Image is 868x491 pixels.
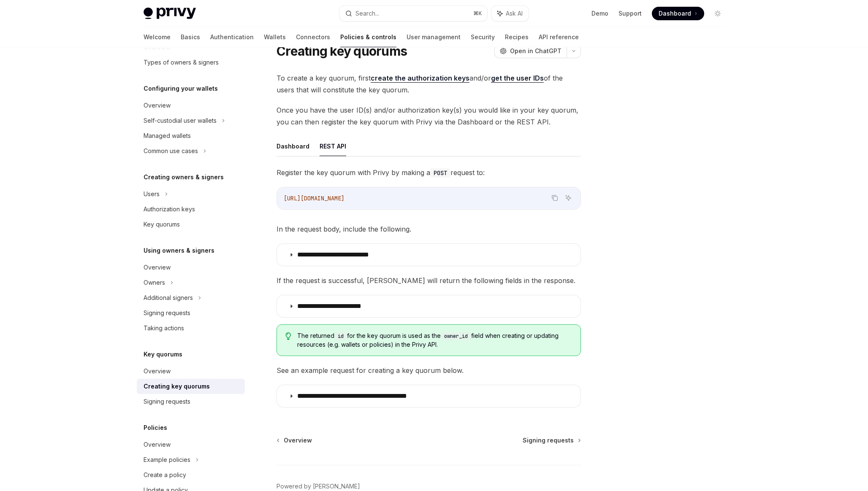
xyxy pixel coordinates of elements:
[441,332,471,340] code: owner_id
[277,275,581,286] span: If the request is successful, [PERSON_NAME] will return the following fields in the response.
[144,189,160,199] div: Users
[277,72,581,96] span: To create a key quorum, first and/or of the users that will constitute the key quorum.
[334,332,347,340] code: id
[144,219,180,229] div: Key quorums
[539,27,579,47] a: API reference
[137,202,245,217] a: Authorization keys
[144,8,196,19] img: light logo
[144,204,195,214] div: Authorization keys
[210,27,254,47] a: Authentication
[506,9,523,18] span: Ask AI
[144,84,218,94] h5: Configuring your wallets
[144,349,182,359] h5: Key quorums
[471,27,495,47] a: Security
[137,364,245,379] a: Overview
[523,436,580,445] a: Signing requests
[277,167,581,178] span: Register the key quorum with Privy by making a request to:
[144,440,171,450] div: Overview
[144,57,219,67] div: Types of owners & signers
[510,47,561,55] span: Open in ChatGPT
[320,136,346,156] button: REST API
[137,128,245,143] a: Managed wallets
[144,146,198,156] div: Common use cases
[284,436,312,445] span: Overview
[144,245,214,256] h5: Using owners & signers
[355,8,379,19] div: Search...
[144,366,171,376] div: Overview
[181,27,200,47] a: Basics
[430,168,450,178] code: POST
[549,192,560,203] button: Copy the contents from the code block
[144,397,190,407] div: Signing requests
[491,74,544,83] a: get the user IDs
[296,27,330,47] a: Connectors
[137,394,245,409] a: Signing requests
[523,436,574,445] span: Signing requests
[659,9,691,18] span: Dashboard
[144,470,186,480] div: Create a policy
[618,9,642,18] a: Support
[137,379,245,394] a: Creating key quorums
[144,323,184,333] div: Taking actions
[340,27,396,47] a: Policies & controls
[711,7,724,20] button: Toggle dark mode
[277,364,581,376] span: See an example request for creating a key quorum below.
[284,194,344,202] span: [URL][DOMAIN_NAME]
[137,305,245,321] a: Signing requests
[494,44,567,58] button: Open in ChatGPT
[144,293,193,303] div: Additional signers
[144,116,217,126] div: Self-custodial user wallets
[137,98,245,113] a: Overview
[137,437,245,452] a: Overview
[297,332,572,349] span: The returned for the key quorum is used as the field when creating or updating resources (e.g. wa...
[137,217,245,232] a: Key quorums
[277,104,581,128] span: Once you have the user ID(s) and/or authorization key(s) you would like in your key quorum, you c...
[144,381,210,391] div: Creating key quorums
[144,262,171,272] div: Overview
[137,55,245,70] a: Types of owners & signers
[277,482,360,491] a: Powered by [PERSON_NAME]
[144,100,171,111] div: Overview
[339,6,487,21] button: Search...⌘K
[371,74,469,83] a: create the authorization keys
[144,455,190,465] div: Example policies
[285,332,291,340] svg: Tip
[652,7,704,20] a: Dashboard
[144,423,167,433] h5: Policies
[491,6,529,21] button: Ask AI
[277,136,309,156] button: Dashboard
[144,172,224,182] h5: Creating owners & signers
[144,131,191,141] div: Managed wallets
[505,27,529,47] a: Recipes
[473,10,482,17] span: ⌘ K
[407,27,461,47] a: User management
[137,321,245,336] a: Taking actions
[591,9,608,18] a: Demo
[277,223,581,235] span: In the request body, include the following.
[144,27,171,47] a: Welcome
[277,436,312,445] a: Overview
[144,308,190,318] div: Signing requests
[264,27,286,47] a: Wallets
[563,192,574,203] button: Ask AI
[137,467,245,483] a: Create a policy
[144,278,165,288] div: Owners
[137,260,245,275] a: Overview
[277,43,407,59] h1: Creating key quorums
